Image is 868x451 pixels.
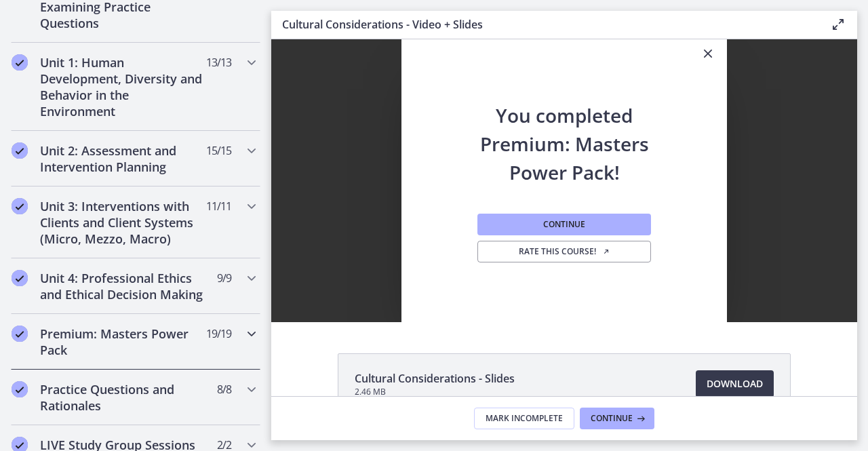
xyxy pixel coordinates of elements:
[217,270,231,286] span: 9 / 9
[282,16,808,33] h3: Cultural Considerations - Video + Slides
[12,270,28,286] i: Completed
[12,198,28,214] i: Completed
[206,142,231,159] span: 15 / 15
[543,219,585,230] span: Continue
[40,142,205,175] h2: Unit 2: Assessment and Intervention Planning
[206,326,231,342] span: 19 / 19
[40,381,205,414] h2: Practice Questions and Rationales
[12,142,28,159] i: Completed
[580,408,654,429] button: Continue
[474,408,574,429] button: Mark Incomplete
[40,326,205,358] h2: Premium: Masters Power Pack
[40,54,205,119] h2: Unit 1: Human Development, Diversity and Behavior in the Environment
[12,381,28,397] i: Completed
[206,54,231,71] span: 13 / 13
[477,214,651,235] button: Continue
[355,370,515,387] span: Cultural Considerations - Slides
[696,370,774,397] a: Download
[12,326,28,342] i: Completed
[355,387,515,397] span: 2.46 MB
[591,413,633,424] span: Continue
[12,54,28,71] i: Completed
[477,241,651,262] a: Rate this course! Opens in a new window
[707,376,763,392] span: Download
[40,198,205,247] h2: Unit 3: Interventions with Clients and Client Systems (Micro, Mezzo, Macro)
[602,248,610,256] i: Opens in a new window
[217,381,231,397] span: 8 / 8
[206,198,231,214] span: 11 / 11
[689,35,727,74] button: Close
[519,246,610,257] span: Rate this course!
[475,74,654,187] h2: You completed Premium: Masters Power Pack!
[486,413,563,424] span: Mark Incomplete
[40,270,205,302] h2: Unit 4: Professional Ethics and Ethical Decision Making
